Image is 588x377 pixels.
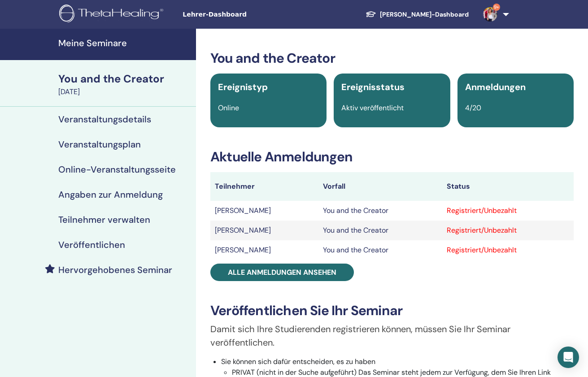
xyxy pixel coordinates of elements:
[341,103,404,113] span: Aktiv veröffentlicht
[210,322,574,349] p: Damit sich Ihre Studierenden registrieren können, müssen Sie Ihr Seminar veröffentlichen.
[447,205,569,216] div: Registriert/Unbezahlt
[465,103,481,113] span: 4/20
[483,7,497,22] img: default.jpg
[58,214,150,225] h4: Teilnehmer verwalten
[358,6,476,23] a: [PERSON_NAME]-Dashboard
[442,172,574,201] th: Status
[58,239,125,250] h4: Veröffentlichen
[218,103,239,113] span: Online
[58,164,176,175] h4: Online-Veranstaltungsseite
[210,303,574,319] h3: Veröffentlichen Sie Ihr Seminar
[558,347,579,368] div: Open Intercom Messenger
[210,149,574,165] h3: Aktuelle Anmeldungen
[465,81,526,93] span: Anmeldungen
[366,10,376,18] img: graduation-cap-white.svg
[318,221,442,240] td: You and the Creator
[318,240,442,260] td: You and the Creator
[218,81,268,93] span: Ereignistyp
[228,268,336,277] span: Alle Anmeldungen ansehen
[210,240,318,260] td: [PERSON_NAME]
[210,172,318,201] th: Teilnehmer
[58,38,191,48] h4: Meine Seminare
[58,87,191,97] div: [DATE]
[58,71,191,87] div: You and the Creator
[58,114,151,125] h4: Veranstaltungsdetails
[318,201,442,221] td: You and the Creator
[183,10,317,19] span: Lehrer-Dashboard
[210,201,318,221] td: [PERSON_NAME]
[210,50,574,66] h3: You and the Creator
[58,189,163,200] h4: Angaben zur Anmeldung
[53,71,196,97] a: You and the Creator[DATE]
[210,264,354,281] a: Alle Anmeldungen ansehen
[447,245,569,256] div: Registriert/Unbezahlt
[58,264,172,275] h4: Hervorgehobenes Seminar
[341,81,405,93] span: Ereignisstatus
[59,4,166,25] img: logo.png
[493,4,500,11] span: 9+
[318,172,442,201] th: Vorfall
[58,139,141,150] h4: Veranstaltungsplan
[447,225,569,236] div: Registriert/Unbezahlt
[210,221,318,240] td: [PERSON_NAME]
